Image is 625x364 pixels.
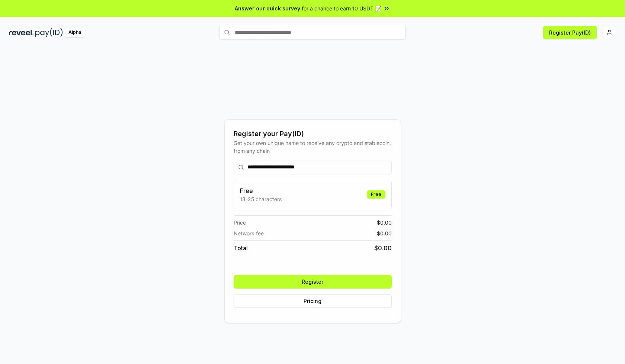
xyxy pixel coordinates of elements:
span: Price [234,219,246,226]
div: Free [367,190,385,199]
span: Total [234,244,248,252]
span: $ 0.00 [377,229,392,237]
button: Pricing [234,294,392,308]
h3: Free [240,186,282,195]
span: $ 0.00 [374,244,392,252]
div: Alpha [64,28,85,37]
button: Register [234,275,392,289]
span: Network fee [234,229,264,237]
div: Register your Pay(ID) [234,129,392,139]
div: Get your own unique name to receive any crypto and stablecoin, from any chain [234,139,392,155]
span: for a chance to earn 10 USDT 📝 [302,4,381,12]
span: $ 0.00 [377,219,392,226]
img: reveel_dark [9,28,34,37]
span: Answer our quick survey [235,4,300,12]
p: 13-25 characters [240,195,282,203]
button: Register Pay(ID) [543,26,597,39]
img: pay_id [35,28,63,37]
